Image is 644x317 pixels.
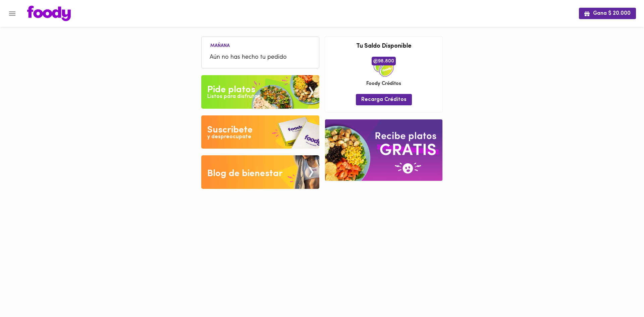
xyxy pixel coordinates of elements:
img: Blog de bienestar [201,155,319,189]
button: Menu [4,5,20,22]
img: referral-banner.png [325,119,442,181]
span: Recarga Créditos [361,97,407,103]
button: Gana $ 20.000 [579,8,636,19]
span: Aún no has hecho tu pedido [210,53,311,62]
img: Pide un Platos [201,75,319,109]
h3: Tu Saldo Disponible [330,43,437,50]
div: Suscribete [207,123,253,137]
button: Recarga Créditos [356,94,412,105]
div: y despreocupate [207,133,251,141]
img: Disfruta bajar de peso [201,115,319,149]
div: Pide platos [207,83,255,97]
span: 98.800 [372,57,396,65]
span: Gana $ 20.000 [584,10,631,17]
li: Mañana [205,42,235,48]
iframe: Messagebird Livechat Widget [605,278,637,310]
img: credits-package.png [374,57,394,77]
span: Foody Créditos [366,80,401,87]
img: foody-creditos.png [373,59,378,63]
div: Listos para disfrutar [207,93,260,101]
div: Blog de bienestar [207,167,283,180]
img: logo.png [27,6,71,21]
